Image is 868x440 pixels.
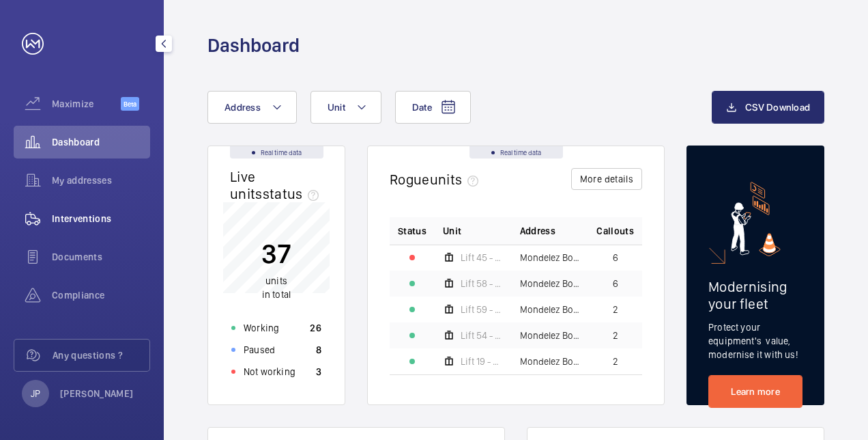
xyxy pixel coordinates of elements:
span: Mondelez Bournvile - [GEOGRAPHIC_DATA], [GEOGRAPHIC_DATA] [520,279,581,288]
span: Lift 58 - Factory - [GEOGRAPHIC_DATA] [461,279,504,288]
span: Callouts [596,224,634,238]
p: 37 [261,236,291,271]
p: JP [31,387,40,400]
p: Paused [244,343,275,357]
span: Dashboard [52,135,150,149]
span: status [263,185,325,202]
span: Lift 19 - Factory -Moulding 2 [461,357,504,366]
p: in total [261,274,291,301]
span: 6 [613,253,618,262]
span: Beta [121,97,139,111]
button: Date [395,91,471,124]
span: Date [412,102,432,113]
span: 2 [613,305,618,314]
h2: Modernising your fleet [708,278,802,312]
button: More details [571,168,642,190]
span: Address [520,224,555,238]
span: Lift 59 - Factory - [GEOGRAPHIC_DATA] [461,305,504,314]
button: Unit [310,91,381,124]
button: CSV Download [712,91,824,124]
p: 26 [310,321,321,335]
p: Working [244,321,279,335]
span: Interventions [52,212,150,225]
span: units [265,275,287,286]
span: 6 [613,279,618,288]
span: Maximize [52,97,121,111]
span: Documents [52,250,150,264]
span: Mondelez Bournvile - [GEOGRAPHIC_DATA], [GEOGRAPHIC_DATA] [520,253,581,262]
span: CSV Download [745,102,810,113]
img: marketing-card.svg [731,182,781,256]
button: Address [207,91,297,124]
h2: Rogue [390,171,484,188]
span: 2 [613,357,618,366]
p: [PERSON_NAME] [60,387,134,400]
span: Mondelez Bournvile - [GEOGRAPHIC_DATA], [GEOGRAPHIC_DATA] [520,357,581,366]
a: Learn more [708,375,802,408]
p: Status [398,224,426,238]
p: Protect your equipment's value, modernise it with us! [708,320,802,361]
span: units [430,171,484,188]
span: Lift 45 - Factory - Moulding 2 [461,253,504,262]
span: Unit [443,224,461,238]
span: Mondelez Bournvile - [GEOGRAPHIC_DATA], [GEOGRAPHIC_DATA] [520,331,581,340]
span: Compliance [52,288,150,302]
span: Any questions ? [53,348,149,362]
p: Not working [244,365,295,379]
h2: Live units [230,168,324,202]
p: 3 [316,365,321,379]
span: My addresses [52,174,150,187]
h1: Dashboard [207,33,300,58]
p: 8 [316,343,321,357]
span: Mondelez Bournvile - [GEOGRAPHIC_DATA], [GEOGRAPHIC_DATA] [520,305,581,314]
div: Real time data [469,146,563,159]
div: Real time data [230,146,323,159]
span: Address [225,102,261,113]
span: 2 [613,331,618,340]
span: Lift 54 - Factory - [GEOGRAPHIC_DATA] [461,331,504,340]
span: Unit [328,102,345,113]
